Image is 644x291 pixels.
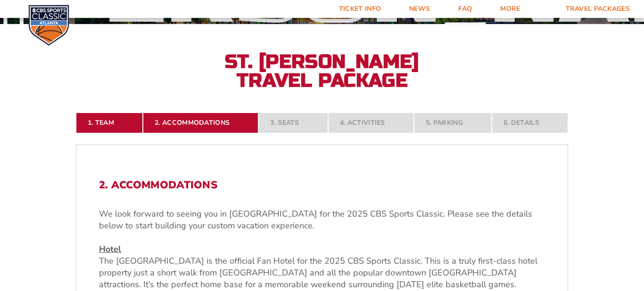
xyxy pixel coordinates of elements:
u: Hotel [99,243,121,255]
span: The [GEOGRAPHIC_DATA] is the official Fan Hotel for the 2025 CBS Sports Classic. This is a truly ... [99,255,537,290]
p: We look forward to seeing you in [GEOGRAPHIC_DATA] for the 2025 CBS Sports Classic. Please see th... [99,208,545,232]
h2: 2. Accommodations [99,179,545,191]
h2: St. [PERSON_NAME] Travel Package [218,52,426,90]
img: CBS Sports Classic [28,5,69,46]
a: 1. Team [76,113,143,133]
